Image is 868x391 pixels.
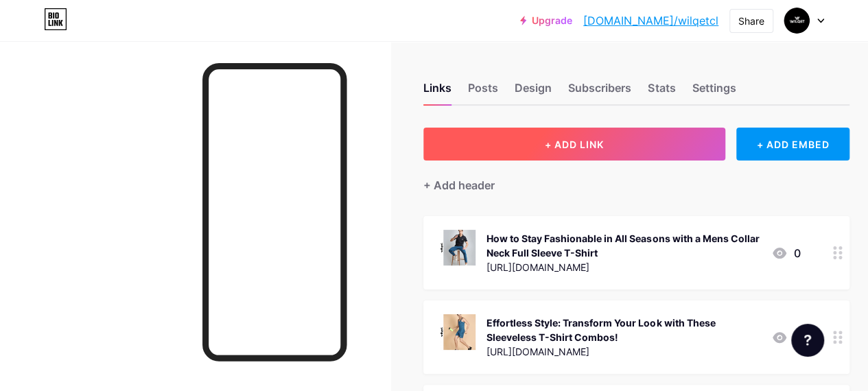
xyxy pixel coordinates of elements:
div: Subscribers [568,80,631,104]
div: How to Stay Fashionable in All Seasons with a Mens Collar Neck Full Sleeve T-Shirt [486,231,760,260]
div: Share [738,14,764,28]
div: Links [423,80,451,104]
img: wilqet clothing [784,8,810,34]
div: [URL][DOMAIN_NAME] [486,260,760,274]
div: 0 [771,245,800,261]
a: Upgrade [520,15,572,26]
a: [DOMAIN_NAME]/wilqetcl [583,12,718,29]
span: + ADD LINK [545,139,604,150]
div: Settings [692,80,736,104]
button: + ADD LINK [423,128,725,161]
div: Effortless Style: Transform Your Look with These Sleeveless T-Shirt Combos! [486,316,760,344]
div: Design [515,80,552,104]
img: How to Stay Fashionable in All Seasons with a Mens Collar Neck Full Sleeve T-Shirt [440,230,476,265]
div: 0 [771,329,800,346]
div: Stats [648,80,675,104]
div: + Add header [423,177,495,193]
img: Effortless Style: Transform Your Look with These Sleeveless T-Shirt Combos! [440,314,476,350]
div: Posts [468,80,498,104]
div: + ADD EMBED [736,128,849,161]
div: [URL][DOMAIN_NAME] [486,344,760,359]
